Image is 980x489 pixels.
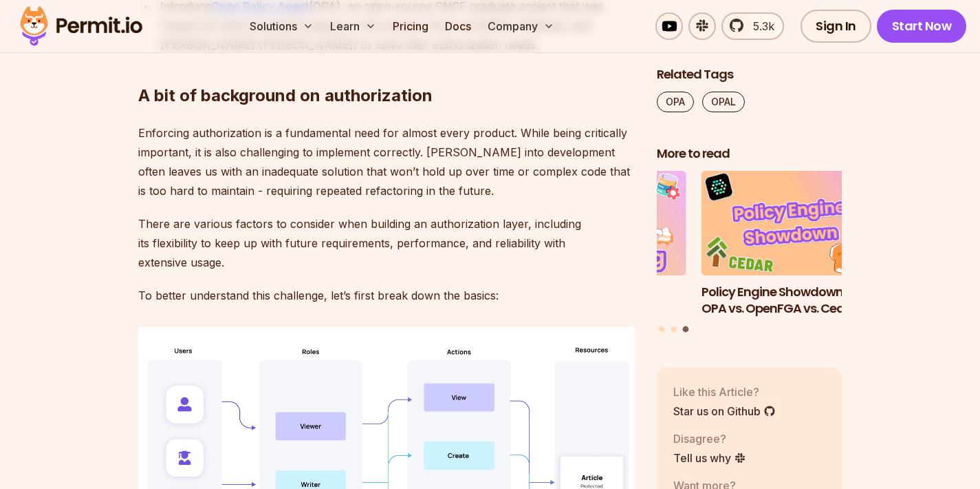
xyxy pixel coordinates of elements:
a: 5.3k [721,12,784,40]
p: There are various factors to consider when building an authorization layer, including its flexibi... [138,214,635,272]
a: Policy Engine Showdown - OPA vs. OpenFGA vs. Cedar Policy Engine Showdown - OPA vs. OpenFGA vs. C... [701,171,887,318]
img: Permit logo [14,3,149,50]
p: Enforcing authorization is a fundamental need for almost every product. While being critically im... [138,123,635,200]
button: Company [482,12,560,40]
button: Solutions [244,12,319,40]
a: Sign In [801,10,871,43]
button: Go to slide 2 [671,326,677,332]
button: Go to slide 1 [659,326,664,332]
img: Policy Engine Showdown - OPA vs. OpenFGA vs. Cedar [701,171,887,275]
p: To better understand this challenge, let’s first break down the basics: [138,286,635,305]
a: Docs [439,12,477,40]
button: Go to slide 3 [683,326,689,332]
h3: Implementing Database Permissions [501,283,686,318]
span: 5.3k [745,18,774,34]
p: Like this Article? [673,384,776,400]
h2: Related Tags [657,66,842,83]
a: Pricing [387,12,434,40]
li: 3 of 3 [701,171,887,318]
a: Star us on Github [673,403,776,419]
p: Disagree? [673,430,746,447]
div: Posts [657,171,842,334]
a: Tell us why [673,450,746,466]
a: OPA [657,92,694,112]
h3: Policy Engine Showdown - OPA vs. OpenFGA vs. Cedar [701,283,887,318]
a: Start Now [877,10,967,43]
li: 2 of 3 [501,171,686,318]
a: OPAL [702,92,745,112]
button: Learn [325,12,382,40]
h2: A bit of background on authorization [138,30,635,107]
h2: More to read [657,145,842,163]
img: Implementing Database Permissions [501,171,686,275]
